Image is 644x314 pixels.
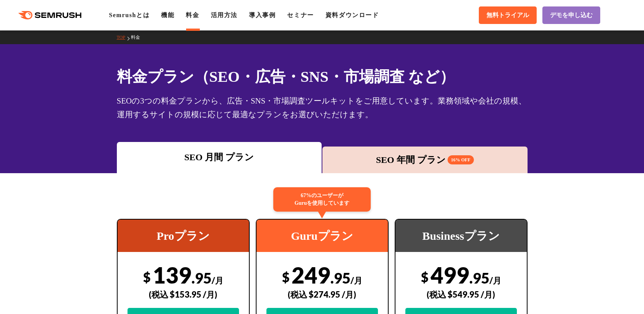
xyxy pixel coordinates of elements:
span: /月 [212,275,223,285]
div: Guruプラン [257,220,388,252]
span: .95 [330,269,351,287]
span: $ [282,269,290,285]
a: 料金 [131,35,146,40]
a: デモを申し込む [542,6,600,24]
div: (税込 $274.95 /月) [266,281,378,308]
span: デモを申し込む [550,11,593,19]
a: 料金 [186,12,199,18]
a: 活用方法 [211,12,238,18]
span: /月 [489,275,501,285]
span: .95 [191,269,212,287]
span: 無料トライアル [486,11,529,19]
div: 67%のユーザーが Guruを使用しています [273,187,371,212]
a: 無料トライアル [479,6,537,24]
div: (税込 $549.95 /月) [405,281,517,308]
a: 機能 [161,12,174,18]
span: 16% OFF [448,155,474,164]
span: .95 [469,269,489,287]
div: SEO 年間 プラン [326,153,524,167]
div: Proプラン [118,220,249,252]
span: /月 [351,275,362,285]
div: Businessプラン [395,220,527,252]
span: $ [421,269,429,285]
a: セミナー [287,12,314,18]
a: TOP [117,35,131,40]
h1: 料金プラン（SEO・広告・SNS・市場調査 など） [117,65,528,88]
div: SEO 月間 プラン [121,150,318,164]
span: $ [143,269,151,285]
a: 資料ダウンロード [325,12,379,18]
div: (税込 $153.95 /月) [128,281,239,308]
a: 導入事例 [249,12,276,18]
div: SEOの3つの料金プランから、広告・SNS・市場調査ツールキットをご用意しています。業務領域や会社の規模、運用するサイトの規模に応じて最適なプランをお選びいただけます。 [117,94,528,121]
a: Semrushとは [109,12,150,18]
